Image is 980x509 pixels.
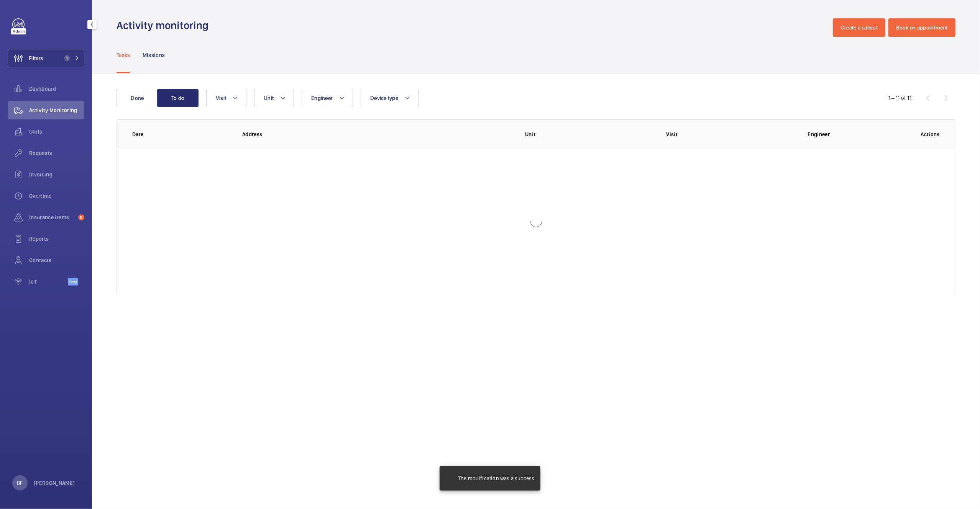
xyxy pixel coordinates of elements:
span: Overtime [29,192,84,200]
span: 1 [64,55,70,61]
button: Unit [254,89,294,107]
span: Filters [29,54,43,62]
span: Visit [216,95,226,101]
p: Date [132,131,230,138]
span: Device type [370,95,398,101]
p: The modification was a success [458,475,534,482]
span: IoT [29,278,68,285]
p: Address [242,131,513,138]
p: Actions [921,131,940,138]
p: [PERSON_NAME] [34,479,75,487]
button: Visit [206,89,246,107]
span: Dashboard [29,85,84,93]
p: Missions [143,51,165,59]
span: Contacts [29,256,84,264]
span: Unit [264,95,274,101]
span: Activity Monitoring [29,106,84,114]
button: Engineer [302,89,353,107]
div: 1 – 11 of 11 [888,94,911,102]
span: Invoicing [29,171,84,178]
p: Tasks [117,51,130,59]
span: Units [29,128,84,135]
button: Done [117,89,158,107]
button: Device type [361,89,419,107]
p: Unit [525,131,654,138]
button: Filters1 [8,49,84,67]
p: Visit [666,131,796,138]
span: Reports [29,235,84,243]
span: Engineer [311,95,333,101]
p: BF [17,479,23,487]
button: Book an appointment [888,18,955,37]
span: Beta [68,278,78,285]
span: 6 [78,214,84,220]
p: Engineer [808,131,908,138]
span: Requests [29,149,84,157]
h1: Activity monitoring [117,18,213,33]
span: Insurance items [29,214,75,221]
button: To do [157,89,199,107]
button: Create a callout [833,18,885,37]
